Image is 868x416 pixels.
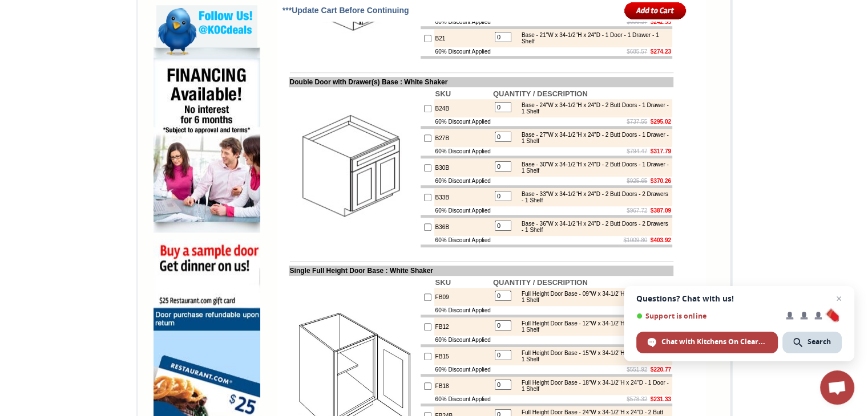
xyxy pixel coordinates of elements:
b: SKU [435,278,451,287]
b: Price Sheet View in PDF Format [13,5,92,11]
span: ***Update Cart Before Continuing [282,6,409,15]
td: FB12 [434,317,492,336]
div: Base - 21"W x 34-1/2"H x 24"D - 1 Door - 1 Drawer - 1 Shelf [516,32,669,44]
b: $387.09 [651,207,671,214]
img: spacer.gif [60,32,62,32]
s: $794.47 [627,148,647,154]
div: Base - 33"W x 34-1/2"H x 24"D - 2 Butt Doors - 2 Drawers - 1 Shelf [516,191,669,203]
div: Base - 36"W x 34-1/2"H x 24"D - 2 Butt Doors - 2 Drawers - 1 Shelf [516,221,669,233]
div: Full Height Door Base - 18"W x 34-1/2"H x 24"D - 1 Door - 1 Shelf [516,380,669,392]
b: $242.55 [651,19,671,25]
img: spacer.gif [29,32,31,32]
td: 60% Discount Applied [434,365,492,374]
td: Bellmonte Maple [160,52,189,63]
a: Price Sheet View in PDF Format [13,2,92,11]
img: pdf.png [2,3,11,12]
td: B30B [434,158,492,177]
s: $1009.80 [623,237,647,243]
s: $551.92 [627,366,647,373]
td: Double Door with Drawer(s) Base : White Shaker [289,77,673,87]
td: 60% Discount Applied [434,147,492,156]
td: [PERSON_NAME] White Shaker [92,52,127,64]
s: $606.37 [627,19,647,25]
td: Belton Blue Shaker [191,52,220,64]
td: B27B [434,129,492,147]
span: Search [782,332,842,353]
div: Full Height Door Base - 09"W x 34-1/2"H x 24"D - 1 Door - 1 Shelf [516,291,669,303]
b: $295.02 [651,119,671,125]
b: $231.33 [651,396,671,402]
input: Add to Cart [624,1,687,20]
div: Base - 24"W x 34-1/2"H x 24"D - 2 Butt Doors - 1 Drawer - 1 Shelf [516,102,669,115]
td: Single Full Height Door Base : White Shaker [289,266,673,276]
div: Full Height Door Base - 12"W x 34-1/2"H x 24"D - 1 Door - 1 Shelf [516,320,669,333]
s: $578.32 [627,396,647,402]
img: spacer.gif [158,32,160,32]
b: $220.77 [651,366,671,373]
b: $317.79 [651,148,671,154]
td: 60% Discount Applied [434,236,492,244]
td: 60% Discount Applied [434,306,492,315]
b: $274.23 [651,48,671,55]
s: $737.55 [627,119,647,125]
img: spacer.gif [127,32,129,32]
td: Baycreek Gray [129,52,158,63]
td: 60% Discount Applied [434,177,492,185]
b: $370.26 [651,178,671,184]
span: Search [808,337,831,347]
span: Support is online [636,312,778,320]
td: B24B [434,99,492,117]
span: Chat with Kitchens On Clearance [661,337,767,347]
img: spacer.gif [189,32,191,32]
div: Full Height Door Base - 15"W x 34-1/2"H x 24"D - 1 Door - 1 Shelf [516,350,669,362]
b: QUANTITY / DESCRIPTION [493,278,588,287]
span: Questions? Chat with us! [636,294,842,303]
td: FB09 [434,288,492,306]
td: FB15 [434,347,492,365]
td: B33B [434,188,492,206]
td: 60% Discount Applied [434,117,492,126]
td: FB18 [434,377,492,395]
td: Altmann Yellow Walnut [62,52,91,64]
s: $967.72 [627,207,647,214]
s: $685.57 [627,48,647,55]
img: spacer.gif [91,32,92,32]
td: 60% Discount Applied [434,47,492,56]
div: Base - 30"W x 34-1/2"H x 24"D - 2 Butt Doors - 1 Drawer - 1 Shelf [516,161,669,174]
td: B21 [434,29,492,47]
td: 60% Discount Applied [434,336,492,344]
td: 60% Discount Applied [434,206,492,215]
td: 60% Discount Applied [434,395,492,403]
div: Base - 27"W x 34-1/2"H x 24"D - 2 Butt Doors - 1 Drawer - 1 Shelf [516,132,669,144]
b: QUANTITY / DESCRIPTION [493,89,588,98]
td: B36B [434,218,492,236]
a: Open chat [820,370,854,405]
span: Chat with Kitchens On Clearance [636,332,778,353]
b: SKU [435,89,451,98]
td: 60% Discount Applied [434,18,492,26]
b: $403.92 [651,237,671,243]
s: $925.65 [627,178,647,184]
img: Double Door with Drawer(s) Base [290,104,418,232]
td: Alabaster Shaker [31,52,60,63]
